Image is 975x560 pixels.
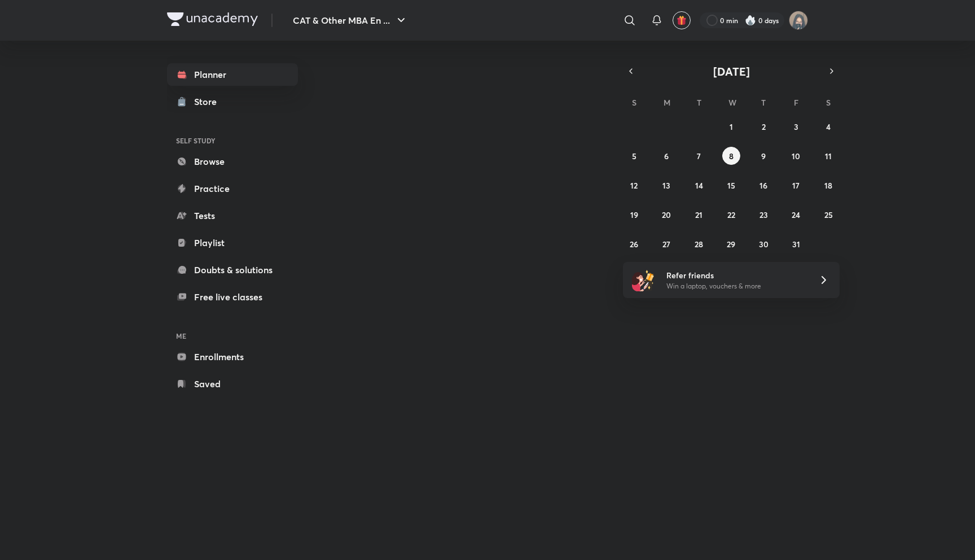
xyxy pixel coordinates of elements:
[666,269,805,281] h6: Refer friends
[630,209,638,220] abbr: October 19, 2025
[630,239,638,250] abbr: October 26, 2025
[657,205,675,224] button: October 20, 2025
[167,231,298,254] a: Playlist
[167,150,298,173] a: Browse
[286,9,415,32] button: CAT & Other MBA En ...
[690,205,708,224] button: October 21, 2025
[792,151,800,161] abbr: October 10, 2025
[167,259,298,281] a: Doubts & solutions
[697,97,701,108] abbr: Tuesday
[690,176,708,194] button: October 14, 2025
[713,64,750,79] span: [DATE]
[824,180,832,191] abbr: October 18, 2025
[787,117,805,135] button: October 3, 2025
[666,281,805,291] p: Win a laptop, vouchers & more
[759,239,768,250] abbr: October 30, 2025
[677,15,687,25] img: avatar
[819,147,837,165] button: October 11, 2025
[794,97,798,108] abbr: Friday
[167,12,258,29] a: Company Logo
[789,11,808,30] img: Jarul Jangid
[787,205,805,224] button: October 24, 2025
[792,209,800,220] abbr: October 24, 2025
[826,121,831,132] abbr: October 4, 2025
[167,90,298,113] a: Store
[632,151,636,161] abbr: October 5, 2025
[826,97,831,108] abbr: Saturday
[761,151,766,161] abbr: October 9, 2025
[695,209,702,220] abbr: October 21, 2025
[632,269,655,291] img: referral
[194,95,223,108] div: Store
[630,180,638,191] abbr: October 12, 2025
[625,176,643,194] button: October 12, 2025
[825,151,832,161] abbr: October 11, 2025
[759,180,767,191] abbr: October 16, 2025
[787,235,805,253] button: October 31, 2025
[754,235,772,253] button: October 30, 2025
[695,180,703,191] abbr: October 14, 2025
[794,121,798,132] abbr: October 3, 2025
[727,209,735,220] abbr: October 22, 2025
[632,97,636,108] abbr: Sunday
[625,147,643,165] button: October 5, 2025
[167,326,298,345] h6: ME
[697,151,701,161] abbr: October 7, 2025
[167,177,298,200] a: Practice
[759,209,768,220] abbr: October 23, 2025
[662,180,670,191] abbr: October 13, 2025
[727,239,735,250] abbr: October 29, 2025
[167,204,298,227] a: Tests
[722,235,740,253] button: October 29, 2025
[787,147,805,165] button: October 10, 2025
[722,117,740,135] button: October 1, 2025
[754,117,772,135] button: October 2, 2025
[730,121,733,132] abbr: October 1, 2025
[787,176,805,194] button: October 17, 2025
[625,235,643,253] button: October 26, 2025
[819,205,837,224] button: October 25, 2025
[167,345,298,368] a: Enrollments
[819,117,837,135] button: October 4, 2025
[729,151,734,161] abbr: October 8, 2025
[792,239,800,250] abbr: October 31, 2025
[722,176,740,194] button: October 15, 2025
[657,176,675,194] button: October 13, 2025
[657,235,675,253] button: October 27, 2025
[690,235,708,253] button: October 28, 2025
[662,209,671,220] abbr: October 20, 2025
[754,147,772,165] button: October 9, 2025
[167,373,298,395] a: Saved
[754,205,772,224] button: October 23, 2025
[657,147,675,165] button: October 6, 2025
[722,205,740,224] button: October 22, 2025
[664,151,669,161] abbr: October 6, 2025
[664,97,670,108] abbr: Monday
[727,180,735,191] abbr: October 15, 2025
[167,12,258,26] img: Company Logo
[824,209,833,220] abbr: October 25, 2025
[167,63,298,86] a: Planner
[754,176,772,194] button: October 16, 2025
[819,176,837,194] button: October 18, 2025
[167,131,298,150] h6: SELF STUDY
[722,147,740,165] button: October 8, 2025
[625,205,643,224] button: October 19, 2025
[728,97,736,108] abbr: Wednesday
[792,180,800,191] abbr: October 17, 2025
[662,239,670,250] abbr: October 27, 2025
[690,147,708,165] button: October 7, 2025
[761,97,766,108] abbr: Thursday
[673,11,691,29] button: avatar
[695,239,703,250] abbr: October 28, 2025
[639,63,824,79] button: [DATE]
[745,15,756,26] img: streak
[167,286,298,308] a: Free live classes
[762,121,766,132] abbr: October 2, 2025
